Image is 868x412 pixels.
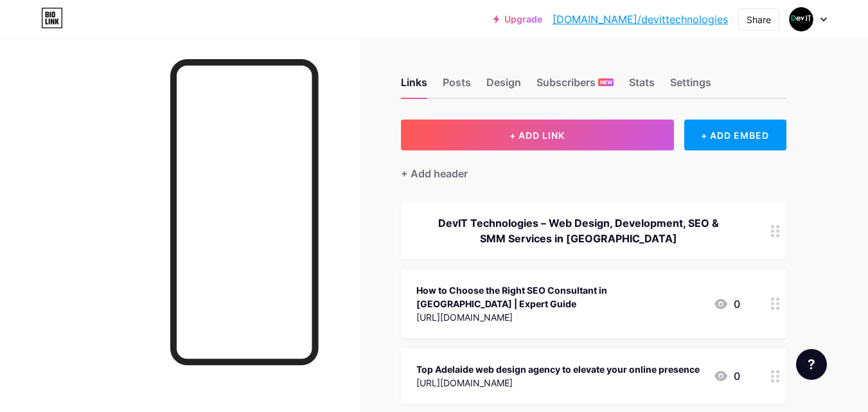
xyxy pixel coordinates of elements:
[416,215,740,246] div: DevIT Technologies – Web Design, Development, SEO & SMM Services in [GEOGRAPHIC_DATA]
[747,13,771,26] div: Share
[401,166,468,181] div: + Add header
[713,368,740,384] div: 0
[493,14,542,24] a: Upgrade
[416,310,703,324] div: [URL][DOMAIN_NAME]
[600,78,612,86] span: NEW
[713,296,740,312] div: 0
[416,363,700,376] div: Top Adelaide web design agency to elevate your online presence
[486,75,521,98] div: Design
[629,75,655,98] div: Stats
[684,120,786,150] div: + ADD EMBED
[416,283,703,310] div: How to Choose the Right SEO Consultant in [GEOGRAPHIC_DATA] | Expert Guide
[789,7,813,31] img: devittechnologies
[536,75,614,98] div: Subscribers
[509,130,565,141] span: + ADD LINK
[401,120,674,150] button: + ADD LINK
[416,376,700,390] div: [URL][DOMAIN_NAME]
[553,12,728,27] a: [DOMAIN_NAME]/devittechnologies
[443,75,471,98] div: Posts
[670,75,711,98] div: Settings
[401,75,427,98] div: Links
